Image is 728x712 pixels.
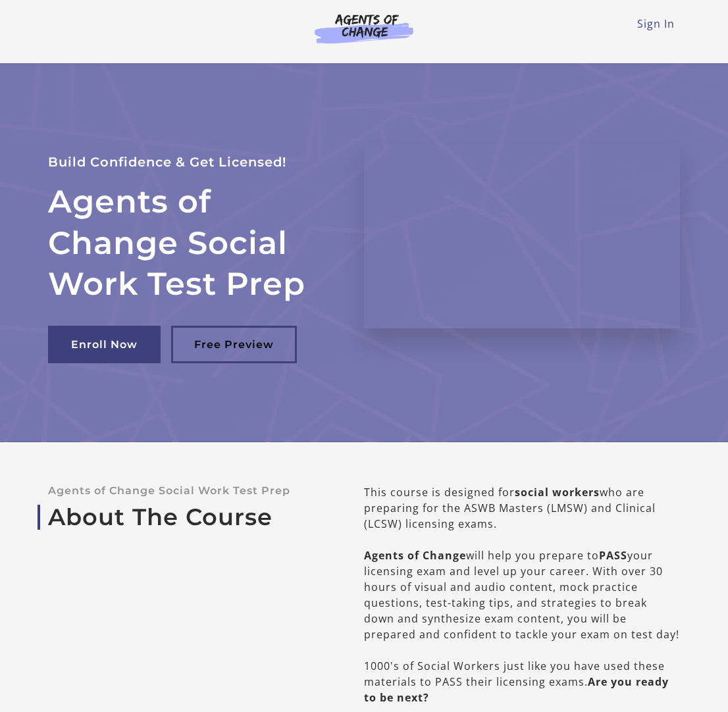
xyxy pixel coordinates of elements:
[48,484,322,497] p: Agents of Change Social Work Test Prep
[171,326,297,363] a: Free Preview
[364,548,466,563] b: Agents of Change
[48,503,322,531] a: About The Course
[364,674,669,705] b: Are you ready to be next?
[515,485,600,499] b: social workers
[599,548,627,563] b: PASS
[48,151,343,173] p: Build Confidence & Get Licensed!
[364,484,680,705] div: This course is designed for who are preparing for the ASWB Masters (LMSW) and Clinical (LCSW) lic...
[48,326,161,363] a: Enroll Now
[637,16,675,31] a: Sign In
[301,13,427,43] img: Agents of Change Logo
[48,181,343,304] h2: Agents of Change Social Work Test Prep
